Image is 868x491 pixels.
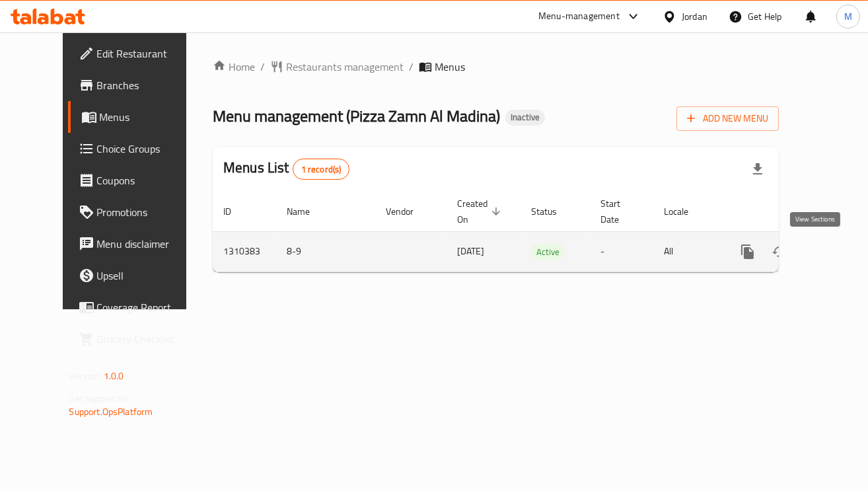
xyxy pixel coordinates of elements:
div: Export file [742,153,774,185]
a: Home [213,59,255,75]
span: Locale [664,204,705,219]
span: Inactive [505,112,545,123]
h2: Menus List [223,158,349,180]
li: / [260,59,265,75]
span: Vendor [386,204,431,219]
span: Name [287,204,327,219]
a: Grocery Checklist [68,323,207,355]
span: Start Date [600,196,637,227]
button: more [732,236,764,268]
a: Support.OpsPlatform [69,403,153,420]
span: 1 record(s) [293,163,349,176]
nav: breadcrumb [213,59,779,75]
a: Edit Restaurant [68,38,207,69]
div: Menu-management [538,9,620,24]
span: Add New Menu [687,110,768,127]
span: Restaurants management [286,59,404,75]
span: Edit Restaurant [97,46,197,61]
li: / [409,59,414,75]
span: Grocery Checklist [97,331,197,347]
span: M [844,9,852,24]
span: Choice Groups [97,141,197,157]
a: Menu disclaimer [68,228,207,260]
div: Total records count [293,159,350,180]
span: Menus [100,109,197,125]
a: Branches [68,69,207,101]
span: Upsell [97,268,197,283]
span: Status [531,204,574,219]
span: Get support on: [69,390,130,407]
a: Choice Groups [68,133,207,165]
td: All [653,231,721,272]
div: Inactive [505,110,545,126]
span: ID [223,204,248,219]
span: Menu disclaimer [97,236,197,252]
span: Branches [97,77,197,93]
button: Add New Menu [676,106,779,131]
span: Active [531,245,565,260]
span: Menu management ( Pizza Zamn Al Madina ) [213,101,500,131]
td: 8-9 [276,231,375,272]
span: [DATE] [457,243,484,260]
span: Coupons [97,172,197,188]
span: Version: [69,367,102,385]
span: 1.0.0 [104,367,124,385]
a: Coverage Report [68,291,207,323]
span: Promotions [97,204,197,220]
a: Menus [68,101,207,133]
a: Upsell [68,260,207,291]
a: Restaurants management [270,59,404,75]
span: Menus [435,59,465,75]
td: 1310383 [213,231,276,272]
div: Jordan [682,9,707,24]
td: - [590,231,653,272]
span: Created On [457,196,505,227]
span: Coverage Report [97,299,197,315]
a: Promotions [68,196,207,228]
a: Coupons [68,165,207,196]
